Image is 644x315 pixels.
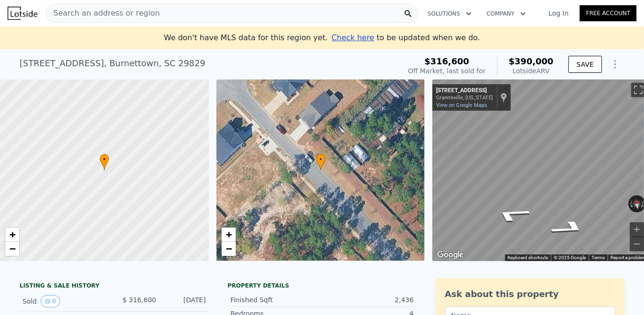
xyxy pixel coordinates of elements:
div: Ask about this property [445,288,615,301]
button: Zoom in [630,222,644,236]
a: Free Account [580,5,636,21]
div: • [316,154,326,170]
span: $316,600 [424,56,469,66]
a: Zoom out [222,242,236,256]
div: Sold [23,295,107,307]
button: Solutions [420,5,479,22]
a: Zoom out [5,242,19,256]
div: 2,436 [322,295,414,305]
button: View historical data [41,295,60,307]
div: Off Market, last sold for [408,66,486,76]
span: + [225,228,232,240]
a: Show location on map [500,92,507,103]
div: Graniteville, [US_STATE] [436,95,493,101]
div: Property details [228,282,417,289]
a: Open this area in Google Maps (opens a new window) [435,249,466,261]
button: Zoom out [630,237,644,251]
button: Keyboard shortcuts [507,254,548,261]
div: Lotside ARV [509,66,554,76]
div: LISTING & SALE HISTORY [20,282,209,291]
span: • [316,155,326,164]
span: $ 316,600 [122,296,156,304]
div: [STREET_ADDRESS] , Burnettown , SC 29829 [20,57,206,70]
button: Company [479,5,533,22]
button: Rotate counterclockwise [628,195,634,212]
button: Reset the view [632,195,642,213]
div: to be updated when we do. [332,32,480,44]
span: © 2025 Google [554,255,586,260]
img: Lotside [8,7,37,20]
path: Go Southeast, Whirlaway Rd [535,217,603,239]
button: SAVE [568,56,601,73]
span: Check here [332,33,374,42]
span: • [100,155,109,164]
div: • [100,154,109,170]
a: Zoom in [222,227,236,242]
span: Search an address or region [46,8,160,19]
path: Go Northwest, Whirlaway Rd [478,203,546,226]
a: Terms (opens in new tab) [592,255,605,260]
div: [STREET_ADDRESS] [436,87,493,95]
span: $390,000 [509,56,554,66]
a: View on Google Maps [436,102,487,108]
span: − [225,243,232,254]
div: [DATE] [164,295,206,307]
button: Show Options [606,55,625,74]
div: We don't have MLS data for this region yet. [164,32,480,44]
a: Log In [537,9,580,18]
a: Zoom in [5,227,19,242]
span: − [9,243,16,254]
div: Finished Sqft [231,295,322,305]
span: + [9,228,16,240]
img: Google [435,249,466,261]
